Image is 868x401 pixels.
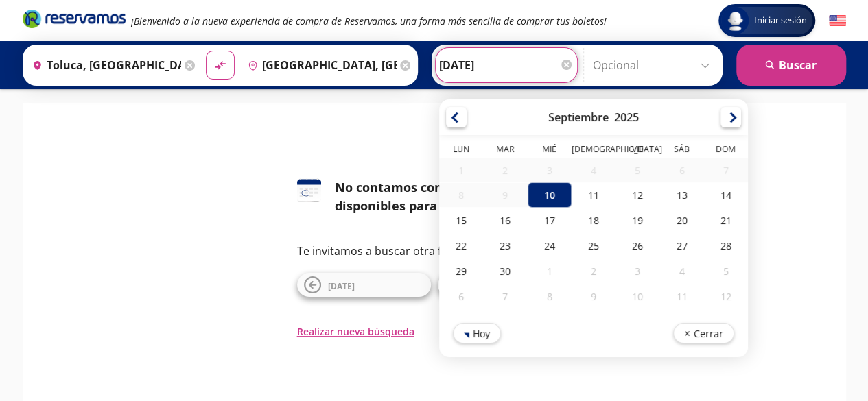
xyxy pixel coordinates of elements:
[27,48,181,82] input: Buscar Origen
[439,158,483,182] div: 01-Sep-25
[439,143,483,158] th: Lunes
[571,233,615,258] div: 25-Sep-25
[571,208,615,233] div: 18-Sep-25
[297,243,572,259] p: Te invitamos a buscar otra fecha o ruta
[527,182,571,208] div: 10-Sep-25
[703,233,747,258] div: 28-Sep-25
[615,158,659,182] div: 05-Sep-25
[438,273,572,297] button: [DATE]
[571,143,615,158] th: Jueves
[439,233,483,258] div: 22-Sep-25
[659,233,703,258] div: 27-Sep-25
[571,158,615,182] div: 04-Sep-25
[131,14,607,27] em: ¡Bienvenido a la nueva experiencia de compra de Reservamos, una forma más sencilla de comprar tus...
[23,8,126,29] i: Brand Logo
[527,143,571,158] th: Miércoles
[615,233,659,258] div: 26-Sep-25
[703,284,747,309] div: 12-Oct-25
[703,143,747,158] th: Domingo
[335,178,572,215] div: No contamos con horarios disponibles para esta fecha
[659,258,703,284] div: 04-Oct-25
[615,182,659,208] div: 12-Sep-25
[297,324,414,339] button: Realizar nueva búsqueda
[439,258,483,284] div: 29-Sep-25
[703,258,747,284] div: 05-Oct-25
[483,258,527,284] div: 30-Sep-25
[527,208,571,233] div: 17-Sep-25
[483,233,527,258] div: 23-Sep-25
[23,8,126,33] a: Brand Logo
[615,143,659,158] th: Viernes
[483,158,527,182] div: 02-Sep-25
[749,14,812,27] span: Iniciar sesión
[703,208,747,233] div: 21-Sep-25
[483,143,527,158] th: Martes
[659,182,703,208] div: 13-Sep-25
[703,158,747,182] div: 07-Sep-25
[615,284,659,309] div: 10-Oct-25
[483,183,527,207] div: 09-Sep-25
[453,323,501,343] button: Hoy
[483,208,527,233] div: 16-Sep-25
[829,12,846,29] button: English
[614,110,639,125] div: 2025
[439,183,483,207] div: 08-Sep-25
[527,284,571,309] div: 08-Oct-25
[548,110,609,125] div: Septiembre
[527,233,571,258] div: 24-Sep-25
[328,280,355,292] span: [DATE]
[527,158,571,182] div: 03-Sep-25
[527,258,571,284] div: 01-Oct-25
[615,208,659,233] div: 19-Sep-25
[672,323,734,343] button: Cerrar
[659,143,703,158] th: Sábado
[439,48,574,82] input: Elegir Fecha
[593,48,716,82] input: Opcional
[439,284,483,309] div: 06-Oct-25
[659,208,703,233] div: 20-Sep-25
[297,273,431,297] button: [DATE]
[615,258,659,284] div: 03-Oct-25
[571,258,615,284] div: 02-Oct-25
[571,284,615,309] div: 09-Oct-25
[659,284,703,309] div: 11-Oct-25
[571,182,615,208] div: 11-Sep-25
[736,45,846,86] button: Buscar
[703,182,747,208] div: 14-Sep-25
[439,208,483,233] div: 15-Sep-25
[483,284,527,309] div: 07-Oct-25
[242,48,397,82] input: Buscar Destino
[659,158,703,182] div: 06-Sep-25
